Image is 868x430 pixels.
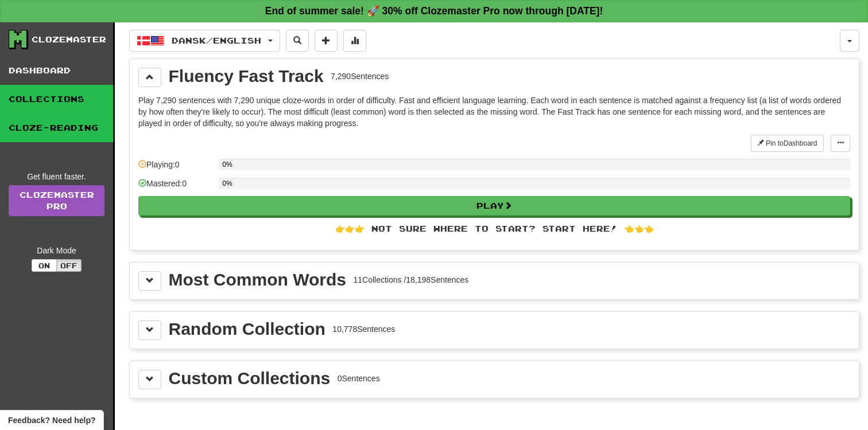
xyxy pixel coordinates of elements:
[138,196,850,216] button: Play
[138,223,850,234] div: 👉👉👉 Not sure where to start? Start here! 👈👈👈
[169,370,331,387] div: Custom Collections
[315,30,338,52] button: Add sentence to collection
[9,171,104,182] div: Get fluent faster.
[172,36,261,45] span: Dansk / English
[32,259,57,272] button: On
[751,135,824,152] button: Pin toDashboard
[138,95,850,129] p: Play 7,290 sentences with 7,290 unique cloze-words in order of difficulty. Fast and efficient lan...
[32,34,106,45] div: Clozemaster
[286,30,309,52] button: Search sentences
[332,323,395,335] div: 10,778 Sentences
[9,185,104,216] a: ClozemasterPro
[169,271,346,288] div: Most Common Words
[169,320,325,338] div: Random Collection
[129,30,280,52] button: Dansk/English
[331,71,389,82] div: 7,290 Sentences
[8,415,95,426] span: Open feedback widget
[138,178,213,197] div: Mastered: 0
[265,5,603,17] strong: End of summer sale! 🚀 30% off Clozemaster Pro now through [DATE]!
[9,245,104,256] div: Dark Mode
[169,68,324,85] div: Fluency Fast Track
[338,373,380,384] div: 0 Sentences
[56,259,82,272] button: Off
[343,30,366,52] button: More stats
[353,274,468,286] div: 11 Collections / 18,198 Sentences
[138,159,213,178] div: Playing: 0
